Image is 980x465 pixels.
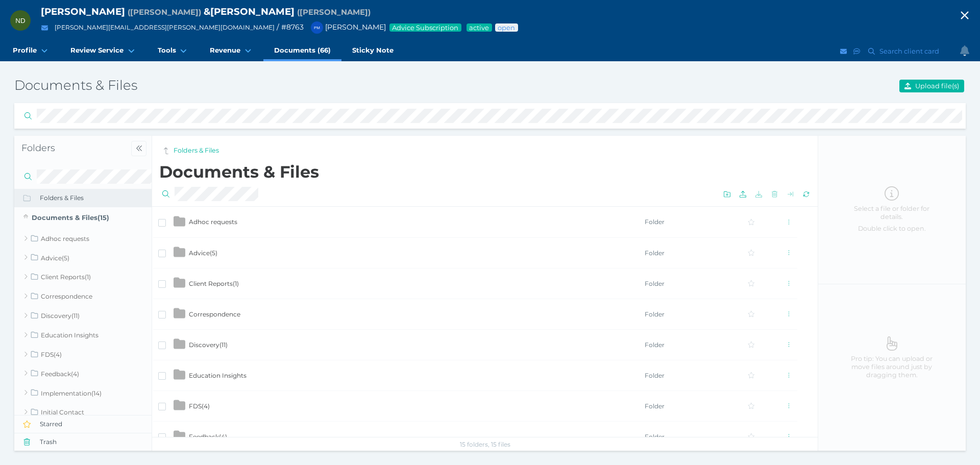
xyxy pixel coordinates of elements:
[14,248,152,267] a: Advice(5)
[188,268,644,299] td: Client Reports(1)
[644,390,721,421] td: Folder
[14,287,152,306] a: Correspondence
[188,299,644,329] td: Correspondence
[188,421,644,452] td: Feedback(4)
[159,162,814,182] h2: Documents & Files
[40,438,152,446] span: Trash
[14,267,152,287] a: Client Reports(1)
[10,10,31,31] div: Nicholas Dipple
[40,420,152,428] span: Starred
[644,360,721,390] td: Folder
[189,372,247,379] span: Education Insights
[784,188,797,201] button: Move
[189,218,237,226] span: Adhoc requests
[188,329,644,360] td: Discovery(11)
[297,7,371,17] span: Preferred name
[159,144,172,157] button: You are in root folder and can't go up
[188,360,644,390] td: Education Insights
[852,45,862,58] button: SMS
[14,433,152,451] button: Trash
[14,189,152,207] button: Folders & Files
[210,46,240,55] span: Revenue
[306,22,386,32] span: [PERSON_NAME]
[469,23,490,32] span: Service package status: Active service agreement in place
[14,383,152,403] a: Implementation(14)
[644,329,721,360] td: Folder
[460,440,510,448] span: 15 folders, 15 files
[839,45,849,58] button: Email
[14,403,152,422] a: Initial Contact
[840,225,943,233] span: Double click to open.
[14,77,649,94] h3: Documents & Files
[840,355,943,380] span: Pro tip: You can upload or move files around just by dragging them.
[158,46,176,55] span: Tools
[38,21,51,34] button: Email
[263,41,341,61] a: Documents (66)
[199,41,263,61] a: Revenue
[14,229,152,248] a: Adhoc requests
[189,310,240,318] span: Correspondence
[14,325,152,345] a: Education Insights
[13,46,37,55] span: Profile
[913,82,964,90] span: Upload file(s)
[274,46,331,55] span: Documents (66)
[840,205,943,222] span: Select a file or folder for details.
[752,188,765,201] button: Download selected files
[2,41,60,61] a: Profile
[70,46,124,55] span: Review Service
[14,306,152,325] a: Discovery(11)
[14,364,152,383] a: Feedback(4)
[352,46,394,55] span: Sticky Note
[189,249,217,257] span: Advice ( 5 )
[188,207,644,237] td: Adhoc requests
[277,22,304,32] span: / # 8763
[644,299,721,329] td: Folder
[899,80,964,92] button: Upload file(s)
[644,421,721,452] td: Folder
[174,146,219,156] a: Folders & Files
[60,41,146,61] a: Review Service
[864,45,944,58] button: Search client card
[128,7,201,17] span: Preferred name
[188,237,644,268] td: Advice(5)
[14,415,152,433] button: Starred
[644,268,721,299] td: Folder
[188,390,644,421] td: FDS(4)
[21,142,126,154] h4: Folders
[497,23,516,32] span: Advice status: Review not yet booked in
[40,194,152,202] span: Folders & Files
[41,6,125,17] span: [PERSON_NAME]
[737,188,749,201] button: Upload one or more files
[314,26,320,30] span: PM
[721,188,733,201] button: Create folder
[189,341,228,349] span: Discovery ( 11 )
[189,280,239,287] span: Client Reports ( 1 )
[204,6,295,17] span: & [PERSON_NAME]
[14,207,152,229] a: Documents & Files(15)
[391,23,459,32] span: Advice Subscription
[15,17,25,25] span: ND
[189,433,227,440] span: Feedback ( 4 )
[644,237,721,268] td: Folder
[877,47,944,55] span: Search client card
[55,23,275,31] a: [PERSON_NAME][EMAIL_ADDRESS][PERSON_NAME][DOMAIN_NAME]
[768,188,781,201] button: Delete selected files or folders
[800,188,813,201] button: Reload the list of files from server
[311,21,323,34] div: Peter McDonald
[14,345,152,364] a: FDS(4)
[644,207,721,237] td: Folder
[189,402,210,410] span: FDS ( 4 )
